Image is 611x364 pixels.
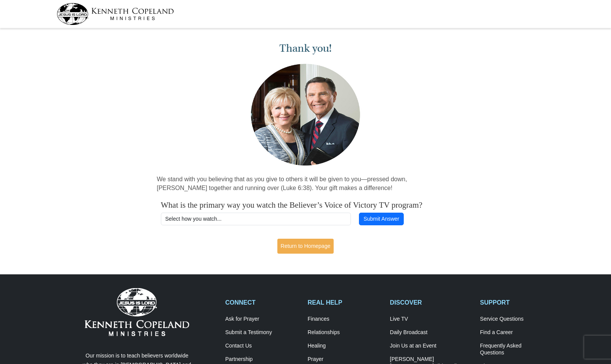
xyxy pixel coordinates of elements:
a: Join Us at an Event [390,343,472,349]
a: Service Questions [480,316,554,323]
h4: What is the primary way you watch the Believer’s Voice of Victory TV program? [161,200,450,210]
a: Frequently AskedQuestions [480,343,554,356]
p: We stand with you believing that as you give to others it will be given to you—pressed down, [PER... [157,175,454,193]
a: Contact Us [225,343,300,349]
a: Finances [308,316,382,323]
h2: SUPPORT [480,299,554,306]
h2: DISCOVER [390,299,472,306]
img: Kenneth and Gloria [249,62,362,167]
a: Find a Career [480,329,554,336]
button: Submit Answer [359,213,403,226]
h2: REAL HELP [308,299,382,306]
h2: CONNECT [225,299,300,306]
a: Submit a Testimony [225,329,300,336]
a: Return to Homepage [277,239,334,254]
img: Kenneth Copeland Ministries [85,288,189,336]
img: kcm-header-logo.svg [57,3,174,25]
a: Daily Broadcast [390,329,472,336]
a: Relationships [308,329,382,336]
a: Healing [308,343,382,349]
h1: Thank you! [157,42,454,55]
a: Prayer [308,356,382,363]
a: Partnership [225,356,300,363]
a: Ask for Prayer [225,316,300,323]
a: Live TV [390,316,472,323]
